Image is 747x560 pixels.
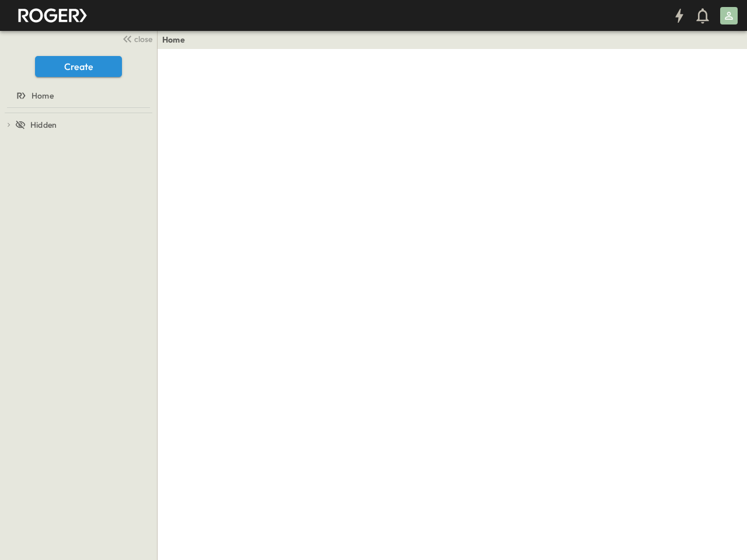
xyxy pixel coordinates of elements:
[35,56,122,77] button: Create
[117,30,155,47] button: close
[30,119,57,131] span: Hidden
[134,33,152,45] span: close
[162,34,185,45] a: Home
[162,34,192,45] nav: breadcrumbs
[32,90,54,101] span: Home
[2,87,152,104] a: Home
